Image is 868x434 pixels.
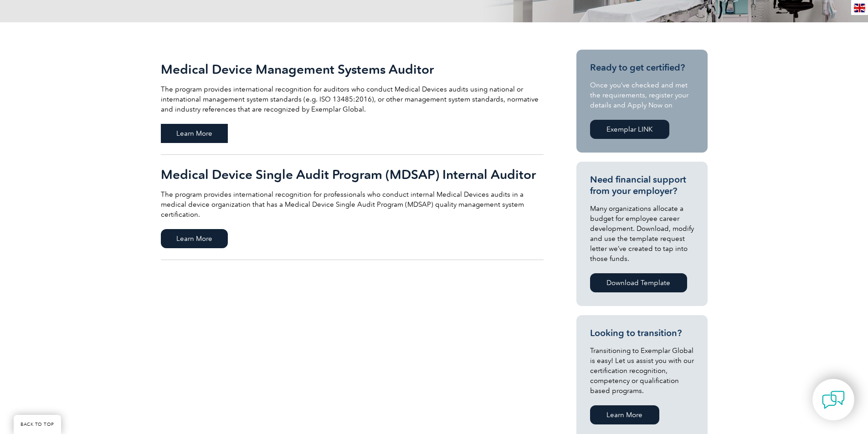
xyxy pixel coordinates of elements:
a: Exemplar LINK [590,120,669,139]
span: Learn More [161,124,228,143]
h3: Need financial support from your employer? [590,174,694,197]
p: The program provides international recognition for auditors who conduct Medical Devices audits us... [161,84,544,114]
a: Download Template [590,273,687,292]
h3: Looking to transition? [590,327,694,339]
h2: Medical Device Management Systems Auditor [161,62,544,77]
h2: Medical Device Single Audit Program (MDSAP) Internal Auditor [161,167,544,182]
img: en [854,4,865,12]
p: Many organizations allocate a budget for employee career development. Download, modify and use th... [590,204,694,264]
a: Medical Device Management Systems Auditor The program provides international recognition for audi... [161,50,544,155]
a: Learn More [590,405,659,424]
a: BACK TO TOP [14,415,61,434]
a: Medical Device Single Audit Program (MDSAP) Internal Auditor The program provides international r... [161,155,544,260]
p: Once you’ve checked and met the requirements, register your details and Apply Now on [590,80,694,110]
img: contact-chat.png [822,388,845,411]
h3: Ready to get certified? [590,62,694,73]
p: The program provides international recognition for professionals who conduct internal Medical Dev... [161,189,544,220]
p: Transitioning to Exemplar Global is easy! Let us assist you with our certification recognition, c... [590,346,694,396]
span: Learn More [161,229,228,248]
